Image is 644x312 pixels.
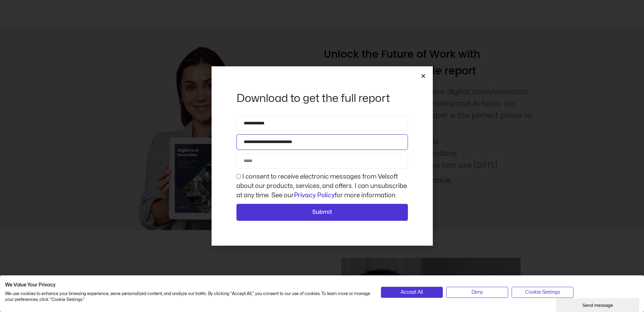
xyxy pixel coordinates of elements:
span: Submit [312,208,332,217]
button: Submit [236,204,408,221]
label: I consent to receive electronic messages from Velsoft about our products, services, and offers. I... [236,174,407,198]
button: Accept all cookies [381,287,443,298]
h2: Download to get the full report [236,91,408,106]
a: Close [421,73,426,78]
span: Deny [472,289,483,296]
button: Adjust cookie preferences [512,287,573,298]
span: Accept All [401,289,423,296]
p: We use cookies to enhance your browsing experience, serve personalized content, and analyze our t... [5,291,371,303]
span: Cookie Settings [525,289,560,296]
h2: We Value Your Privacy [5,282,371,288]
a: Privacy Policy [294,192,335,198]
button: Deny all cookies [446,287,508,298]
iframe: chat widget [556,297,641,312]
